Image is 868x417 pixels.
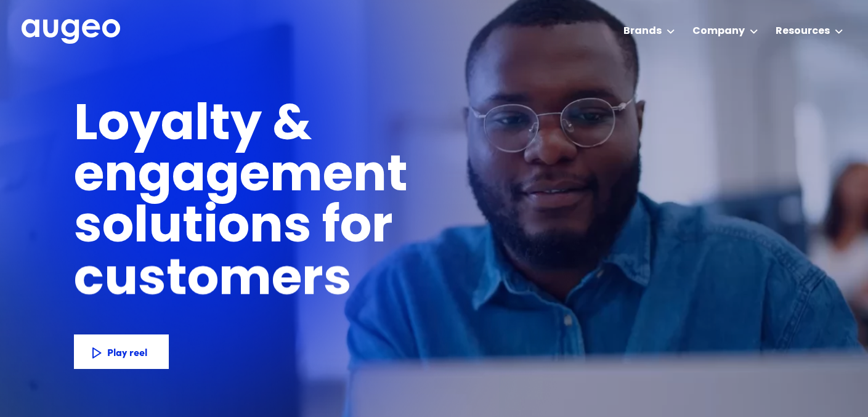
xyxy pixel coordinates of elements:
a: home [22,19,120,45]
div: Resources [776,24,830,39]
h1: customers [74,256,379,307]
h1: Loyalty & engagement solutions for [74,101,606,254]
a: Play reel [74,334,169,369]
div: Company [692,24,745,39]
div: Brands [623,24,662,39]
img: Augeo's full logo in white. [22,19,120,44]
